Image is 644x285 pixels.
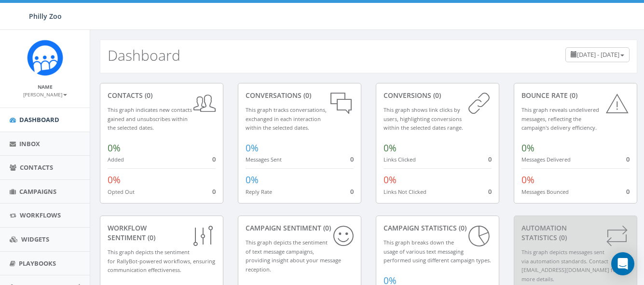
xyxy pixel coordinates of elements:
[626,155,630,163] span: 0
[350,187,354,196] span: 0
[626,187,630,196] span: 0
[20,163,53,172] span: Contacts
[20,211,61,219] span: Workflows
[108,142,121,154] span: 0%
[246,239,341,273] small: This graph depicts the sentiment of text message campaigns, providing insight about your message ...
[557,233,567,242] span: (0)
[246,91,354,100] div: conversations
[384,239,491,264] small: This graph breaks down the usage of various text messaging performed using different campaign types.
[19,139,40,148] span: Inbox
[23,90,67,98] a: [PERSON_NAME]
[384,156,416,163] small: Links Clicked
[246,142,259,154] span: 0%
[246,223,354,233] div: Campaign Sentiment
[23,91,67,98] small: [PERSON_NAME]
[108,106,192,131] small: This graph indicates new contacts gained and unsubscribes within the selected dates.
[19,115,59,124] span: Dashboard
[521,106,599,131] small: This graph reveals undelivered messages, reflecting the campaign's delivery efficiency.
[521,156,571,163] small: Messages Delivered
[521,188,569,195] small: Messages Bounced
[521,248,618,283] small: This graph depicts messages sent via automation standards. Contact [EMAIL_ADDRESS][DOMAIN_NAME] f...
[246,156,282,163] small: Messages Sent
[108,174,121,186] span: 0%
[431,91,441,100] span: (0)
[384,91,492,100] div: conversions
[246,106,327,131] small: This graph tracks conversations, exchanged in each interaction within the selected dates.
[521,223,630,243] div: Automation Statistics
[521,174,534,186] span: 0%
[29,12,62,21] span: Philly Zoo
[27,40,63,76] img: Rally_Corp_Icon_1.png
[21,235,49,244] span: Widgets
[143,91,152,100] span: (0)
[521,142,534,154] span: 0%
[108,91,216,100] div: contacts
[246,174,259,186] span: 0%
[384,188,426,195] small: Links Not Clicked
[19,187,56,196] span: Campaigns
[212,187,216,196] span: 0
[301,91,311,100] span: (0)
[108,156,124,163] small: Added
[108,47,180,63] h2: Dashboard
[350,155,354,163] span: 0
[108,188,135,195] small: Opted Out
[108,248,215,273] small: This graph depicts the sentiment for RallyBot-powered workflows, ensuring communication effective...
[457,223,466,232] span: (0)
[212,155,216,163] span: 0
[568,91,577,100] span: (0)
[384,106,463,131] small: This graph shows link clicks by users, highlighting conversions within the selected dates range.
[146,233,155,242] span: (0)
[521,91,630,100] div: Bounce Rate
[577,50,619,59] span: [DATE] - [DATE]
[246,188,272,195] small: Reply Rate
[38,83,53,90] small: Name
[488,187,492,196] span: 0
[384,142,397,154] span: 0%
[384,174,397,186] span: 0%
[108,223,216,243] div: Workflow Sentiment
[488,155,492,163] span: 0
[611,252,634,275] div: Open Intercom Messenger
[384,223,492,233] div: Campaign Statistics
[321,223,331,232] span: (0)
[19,259,56,268] span: Playbooks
